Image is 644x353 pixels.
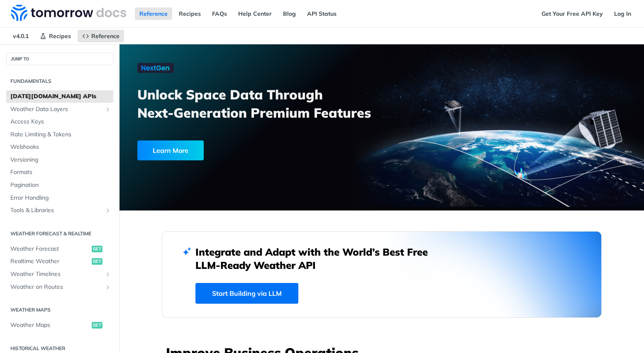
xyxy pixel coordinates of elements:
[10,206,102,215] span: Tools & Libraries
[10,181,111,189] span: Pagination
[8,30,33,42] span: v4.0.1
[6,103,113,116] a: Weather Data LayersShow subpages for Weather Data Layers
[6,166,113,179] a: Formats
[6,319,113,331] a: Weather Mapsget
[137,85,391,122] h3: Unlock Space Data Through Next-Generation Premium Features
[6,243,113,255] a: Weather Forecastget
[49,32,71,40] span: Recipes
[6,255,113,268] a: Realtime Weatherget
[10,321,90,329] span: Weather Maps
[6,154,113,166] a: Versioning
[6,268,113,280] a: Weather TimelinesShow subpages for Weather Timelines
[234,7,276,20] a: Help Center
[6,90,113,103] a: [DATE][DOMAIN_NAME] APIs
[10,92,111,101] span: [DATE][DOMAIN_NAME] APIs
[137,140,340,160] a: Learn More
[6,345,113,352] h2: Historical Weather
[10,168,111,176] span: Formats
[10,257,90,266] span: Realtime Weather
[6,230,113,237] h2: Weather Forecast & realtime
[6,128,113,141] a: Rate Limiting & Tokens
[105,207,111,214] button: Show subpages for Tools & Libraries
[78,30,124,42] a: Reference
[10,143,111,151] span: Webhooks
[610,7,636,20] a: Log In
[10,194,111,202] span: Error Handling
[537,7,607,20] a: Get Your Free API Key
[174,7,205,20] a: Recipes
[6,179,113,191] a: Pagination
[195,245,440,272] h2: Integrate and Adapt with the World’s Best Free LLM-Ready Weather API
[6,192,113,204] a: Error Handling
[10,245,90,253] span: Weather Forecast
[105,271,111,278] button: Show subpages for Weather Timelines
[6,116,113,128] a: Access Keys
[10,131,111,139] span: Rate Limiting & Tokens
[137,63,174,73] img: NextGen
[92,246,102,252] span: get
[11,5,126,21] img: Tomorrow.io Weather API Docs
[135,7,172,20] a: Reference
[137,140,204,160] div: Learn More
[10,283,102,291] span: Weather on Routes
[207,7,232,20] a: FAQs
[278,7,300,20] a: Blog
[10,118,111,126] span: Access Keys
[35,30,76,42] a: Recipes
[6,77,113,85] h2: Fundamentals
[91,32,120,40] span: Reference
[105,284,111,290] button: Show subpages for Weather on Routes
[6,53,113,65] button: JUMP TO
[6,141,113,153] a: Webhooks
[6,204,113,217] a: Tools & LibrariesShow subpages for Tools & Libraries
[105,106,111,113] button: Show subpages for Weather Data Layers
[302,7,341,20] a: API Status
[92,322,102,329] span: get
[10,105,102,114] span: Weather Data Layers
[6,281,113,293] a: Weather on RoutesShow subpages for Weather on Routes
[6,306,113,314] h2: Weather Maps
[10,156,111,164] span: Versioning
[10,270,102,278] span: Weather Timelines
[92,258,102,265] span: get
[195,283,298,304] a: Start Building via LLM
